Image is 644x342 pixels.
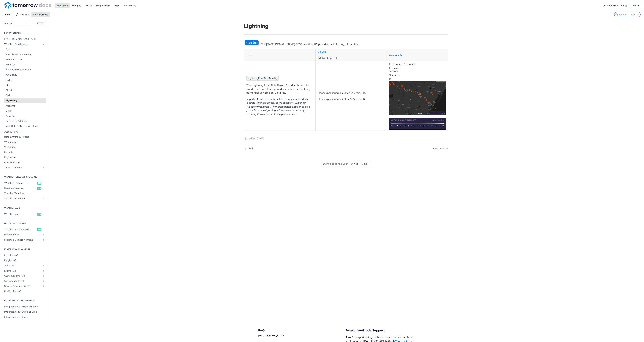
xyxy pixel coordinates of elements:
span: On-Demand Events [4,279,41,283]
a: API Status [122,3,138,8]
span: Weather Forecast [4,181,36,185]
p: F: [0 hours, +90 hours] I: T, I, M, R A: WW S: ∧ ∨ ~ ⧖ P:- [389,62,446,115]
span: Low-Level Altitudes [6,119,45,123]
h5: Enterprise-Grade Support [345,328,424,332]
a: Formats [3,150,46,155]
a: Weather Data LayersHide subpages for Weather Data Layers [3,42,46,47]
a: Aviation [4,114,46,119]
a: Integrating your Stations Data [3,309,46,314]
button: Show subpages for Tools & Libraries [42,166,45,169]
a: Notifications APIShow subpages for Notifications API [3,289,46,294]
span: Weather on Routes [4,197,41,200]
span: Yes [354,162,358,166]
span: Events API [4,269,41,273]
span: Solar [6,109,45,113]
a: Fire [4,83,46,88]
button: Hide subpages for Weather Data Layers [42,43,45,46]
a: Next Page: Maritime [433,147,448,150]
kbd: CTRL-K [630,13,640,16]
span: Weather Data Layers [4,43,41,46]
a: Advanced Precipitation [4,67,46,72]
span: Historical [6,63,45,66]
span: get [37,213,41,216]
a: Values [318,50,326,53]
span: Locations API [4,254,41,257]
p: Field [246,53,313,57]
a: Webhooks [3,140,46,145]
a: Soil [4,93,46,98]
img: Lightning Flash Rate Density Legend [389,118,446,130]
p: (Metric, Imperial) [318,56,385,60]
span: CTRL-/ [37,22,44,25]
span: Aviation [6,114,45,118]
span: Weather Timelines [4,192,41,195]
span: Integrating your Flight Schedule [4,305,45,308]
button: Show subpages for Insights API [42,259,45,262]
button: Show subpages for Historical API [42,233,45,236]
a: Insights APIShow subpages for Insights API [3,258,46,263]
button: Show subpages for Weather Timelines [42,192,45,195]
nav: Pagination Controls [244,144,448,153]
span: Air Quality [6,73,45,77]
span: [DATE][DOMAIN_NAME] APIs [4,37,45,41]
span: Versioning [4,145,45,149]
span: Weather Recent History [4,228,36,231]
h2: Fundamentals [3,31,46,34]
button: Show subpages for Events API [42,270,45,272]
button: Yes [350,161,360,166]
a: Integrating your Flight Schedule [3,304,46,309]
a: Probabilistic Forecasting [4,52,46,57]
a: Flood [4,88,46,93]
span: lightningFlashRateDensity [247,77,278,80]
a: Weather Recent Historyget [3,227,46,232]
em: This product does not explicitly depict discrete lightning strikes, but is based on Numerical Wea... [246,97,310,116]
h2: Weather Maps [3,206,46,209]
a: Recipes [70,3,83,8]
span: Expand image [389,96,446,99]
a: Air Quality [4,72,46,77]
a: Weather TimelinesShow subpages for Weather Timelines [3,191,46,196]
span: Integrating your Stations Data [4,310,45,314]
a: Error Handling [3,160,46,165]
span: Probabilistic Forecasting [6,53,45,56]
a: Wet Bulb Globe Temperature [4,124,46,129]
a: Blog [113,3,121,8]
a: [URL][DOMAIN_NAME] [258,334,285,337]
span: Weather Maps [4,213,36,216]
a: Custom Events APIShow subpages for Custom Events API [3,273,46,278]
span: Custom Events API [4,274,41,278]
a: Reference [31,12,50,17]
span: Webhooks [4,140,45,144]
span: Wet Bulb Globe Temperature [6,125,45,128]
a: Alerts APIShow subpages for Alerts API [3,263,46,268]
span: Error Handling [4,161,45,164]
h1: Lightning [244,23,448,29]
button: Show subpages for Severe Weather Events [42,285,45,287]
div: Did this page help you? [321,160,371,167]
span: v4.0.1 [3,12,13,17]
a: Log In [630,3,641,8]
a: Historical APIShow subpages for Historical API [3,232,46,237]
img: Tomorrow.io Weather API Docs [4,2,51,9]
span: Maritime [6,104,45,108]
a: Pagination [3,155,46,160]
p: Flashes per square mi (fl mi^2 5-min^-1) [318,97,385,101]
div: Soil [247,147,253,150]
a: Core [4,47,46,52]
a: On-Demand EventsShow subpages for On-Demand Events [3,279,46,284]
span: Severe Weather Events [4,284,41,288]
a: Availability [389,53,402,57]
h2: [DATE][DOMAIN_NAME] API [3,248,46,251]
a: Lightning [4,98,46,103]
button: Show subpages for Weather on Routes [42,197,45,200]
img: Lightning Flash Rate Density Heatmap [389,81,446,115]
a: Severe Weather EventsShow subpages for Severe Weather Events [3,284,46,289]
h2: Weather Forecast & realtime [3,175,46,178]
a: Solar [4,108,46,113]
button: Show subpages for Notifications API [42,290,45,293]
span: Soil [6,94,45,97]
h2: Platform DATA integration [3,299,46,302]
h2: Historical Weather [3,222,46,225]
span: No [364,162,367,166]
a: Access Keys [3,129,46,134]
